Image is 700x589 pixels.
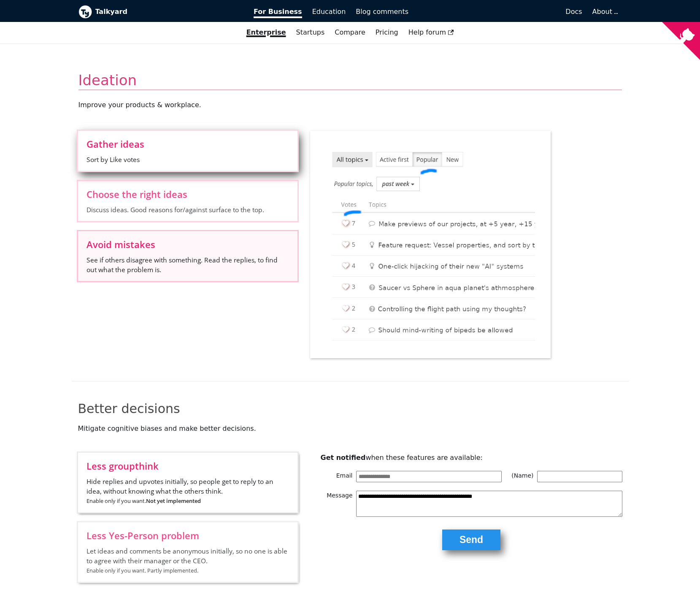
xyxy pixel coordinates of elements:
a: For Business [249,5,307,19]
span: Education [312,8,346,16]
span: Message [321,491,356,517]
b: Get notified [321,454,366,462]
button: Send [442,530,500,550]
h2: Ideation [78,71,622,90]
span: Help forum [408,28,454,36]
span: Choose the right ideas [86,189,289,199]
span: For Business [254,8,302,18]
small: Enable only if you want. [86,497,201,505]
a: Talkyard logoTalkyard [78,5,242,19]
span: Sort by Like votes [86,155,289,164]
a: Startups [291,25,330,40]
input: Email [356,471,502,482]
a: Help forum [403,25,459,40]
img: Talkyard logo [78,5,92,19]
span: See if others disagree with something. Read the replies, to find out what the problem is. [86,255,289,274]
span: Avoid mistakes [86,240,289,249]
img: upvote-ideas--aqua-planet-mind-writing-b0a--blue-marks--dimmed.png [310,131,551,358]
span: Less Yes-Person problem [86,531,289,540]
h2: Better decisions [78,401,622,417]
a: Pricing [370,25,403,40]
p: when these features are available: [321,453,622,462]
span: Blog comments [356,8,408,16]
input: (Name) [537,471,622,482]
p: Mitigate cognitive biases and make better decisions. [78,424,622,433]
a: About [592,8,617,16]
span: Less groupthink [86,461,289,470]
small: Enable only if you want. Partly implemented. [86,567,198,574]
a: Blog comments [351,5,414,19]
a: Enterprise [241,25,291,40]
textarea: Message [356,491,622,517]
span: Discuss ideas. Good reasons for/against surface to the top. [86,205,289,214]
p: Improve your products & workplace . [78,100,622,110]
span: Let ideas and comments be anonymous initially, so no one is able to agree with their manager or t... [86,546,289,575]
a: Compare [335,28,365,36]
span: Hide replies and upvotes initially, so people get to reply to an idea, without knowing what the o... [86,477,289,505]
span: Email [321,471,356,482]
span: Docs [565,8,582,16]
b: Not yet implemented [146,497,201,505]
span: Gather ideas [86,139,289,149]
span: (Name) [502,471,537,482]
a: Docs [414,5,587,19]
a: Education [307,5,351,19]
b: Talkyard [95,6,242,17]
